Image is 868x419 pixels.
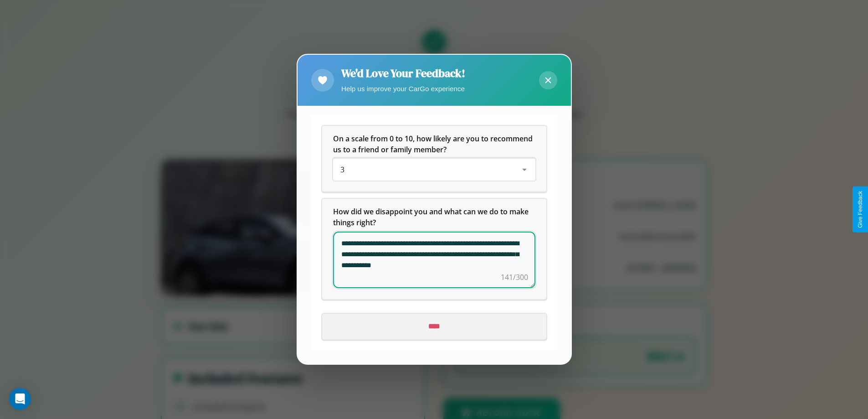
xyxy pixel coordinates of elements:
span: How did we disappoint you and what can we do to make things right? [333,207,530,228]
span: On a scale from 0 to 10, how likely are you to recommend us to a friend or family member? [333,134,534,155]
div: On a scale from 0 to 10, how likely are you to recommend us to a friend or family member? [333,159,535,181]
div: On a scale from 0 to 10, how likely are you to recommend us to a friend or family member? [322,126,546,192]
p: Help us improve your CarGo experience [341,83,465,95]
span: 3 [340,165,344,175]
div: Give Feedback [857,191,863,228]
div: Open Intercom Messenger [9,388,31,410]
h2: We'd Love Your Feedback! [341,66,465,81]
div: 141/300 [501,272,528,283]
h5: On a scale from 0 to 10, how likely are you to recommend us to a friend or family member? [333,134,535,155]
